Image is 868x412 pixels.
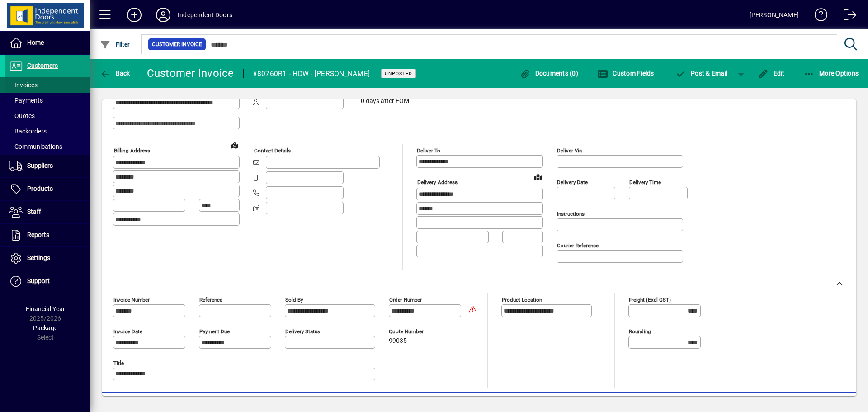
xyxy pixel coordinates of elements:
[557,147,582,154] mat-label: Deliver via
[5,108,90,123] a: Quotes
[27,231,49,238] span: Reports
[9,143,62,150] span: Communications
[5,139,90,154] a: Communications
[149,7,178,23] button: Profile
[389,297,422,303] mat-label: Order number
[27,277,50,284] span: Support
[597,70,654,77] span: Custom Fields
[98,65,132,81] button: Back
[502,297,542,303] mat-label: Product location
[671,65,732,81] button: Post & Email
[5,123,90,139] a: Backorders
[5,224,90,246] a: Reports
[113,328,142,335] mat-label: Invoice date
[5,93,90,108] a: Payments
[389,337,407,345] span: 99035
[750,8,799,22] div: [PERSON_NAME]
[113,360,124,366] mat-label: Title
[178,8,232,22] div: Independent Doors
[90,65,140,81] app-page-header-button: Back
[26,305,65,313] span: Financial Year
[629,179,661,185] mat-label: Delivery time
[691,70,695,77] span: P
[27,208,41,215] span: Staff
[199,297,222,303] mat-label: Reference
[357,98,409,105] span: 10 days after EOM
[27,62,58,69] span: Customers
[9,97,43,104] span: Payments
[629,328,651,335] mat-label: Rounding
[595,65,656,81] button: Custom Fields
[5,270,90,293] a: Support
[285,328,320,335] mat-label: Delivery status
[5,77,90,93] a: Invoices
[389,329,443,335] span: Quote number
[227,138,242,152] a: View on map
[5,247,90,270] a: Settings
[199,328,230,335] mat-label: Payment due
[113,297,150,303] mat-label: Invoice number
[804,70,859,77] span: More Options
[557,211,585,217] mat-label: Instructions
[519,70,578,77] span: Documents (0)
[5,178,90,200] a: Products
[100,70,130,77] span: Back
[98,36,132,52] button: Filter
[33,324,57,331] span: Package
[27,162,53,169] span: Suppliers
[27,39,44,46] span: Home
[808,2,828,31] a: Knowledge Base
[5,201,90,223] a: Staff
[147,66,234,81] div: Customer Invoice
[417,147,440,154] mat-label: Deliver To
[120,7,149,23] button: Add
[27,185,53,192] span: Products
[758,70,785,77] span: Edit
[27,254,50,261] span: Settings
[9,81,38,89] span: Invoices
[531,170,545,184] a: View on map
[5,32,90,54] a: Home
[100,41,130,48] span: Filter
[755,65,787,81] button: Edit
[802,65,861,81] button: More Options
[5,155,90,177] a: Suppliers
[837,2,857,31] a: Logout
[557,179,588,185] mat-label: Delivery date
[285,297,303,303] mat-label: Sold by
[557,242,599,249] mat-label: Courier Reference
[675,70,728,77] span: ost & Email
[253,66,370,81] div: #80760R1 - HDW - [PERSON_NAME]
[385,71,412,76] span: Unposted
[629,297,671,303] mat-label: Freight (excl GST)
[517,65,580,81] button: Documents (0)
[9,112,35,119] span: Quotes
[152,40,202,49] span: Customer Invoice
[9,128,47,135] span: Backorders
